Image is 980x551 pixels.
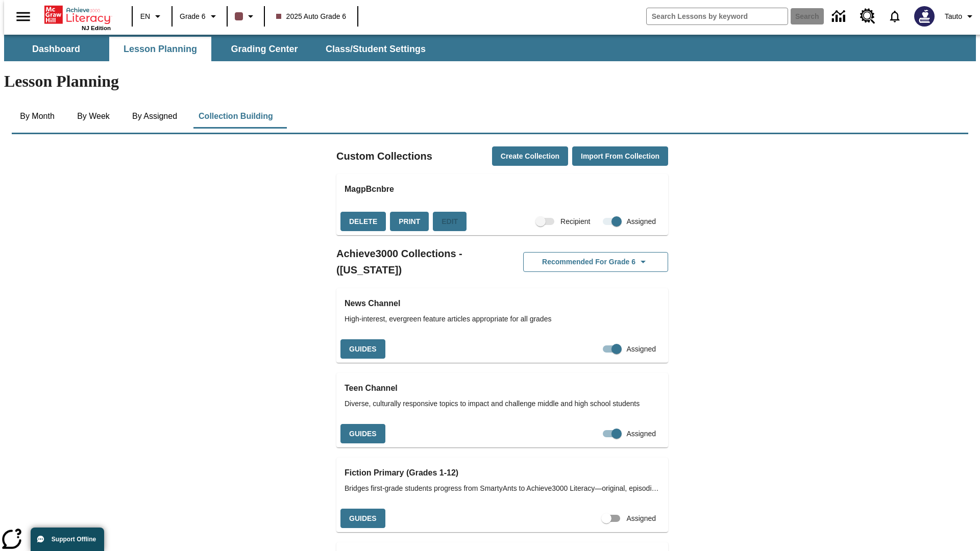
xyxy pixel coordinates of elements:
[340,424,385,444] button: Guides
[345,398,660,409] span: Diverse, culturally responsive topics to impact and challenge middle and high school students
[523,252,668,272] button: Recommended for Grade 6
[68,104,119,129] button: By Week
[941,7,980,26] button: Profile/Settings
[213,37,315,61] button: Grading Center
[572,146,668,166] button: Import from Collection
[854,3,881,30] a: Resource Center, Will open in new tab
[340,509,385,529] button: Guides
[345,314,660,324] span: High-interest, evergreen feature articles appropriate for all grades
[44,5,111,25] a: Home
[44,4,111,31] div: Home
[826,3,854,31] a: Data Center
[345,182,660,196] h3: MagpBcnbre
[945,11,962,22] span: Tauto
[52,536,96,543] span: Support Offline
[124,104,185,129] button: By Assigned
[4,37,435,61] div: SubNavbar
[12,104,63,129] button: By Month
[336,148,432,164] h2: Custom Collections
[190,104,281,129] button: Collection Building
[914,6,935,27] img: Avatar
[345,483,660,494] span: Bridges first-grade students progress from SmartyAnts to Achieve3000 Literacy—original, episodic ...
[626,429,656,439] span: Assigned
[109,37,211,61] button: Lesson Planning
[180,11,206,22] span: Grade 6
[881,3,908,30] a: Notifications
[492,146,568,166] button: Create Collection
[626,513,656,524] span: Assigned
[140,11,150,22] span: EN
[31,528,104,551] button: Support Offline
[560,216,590,227] span: Recipient
[647,8,788,24] input: search field
[345,381,660,395] h3: Teen Channel
[626,344,656,355] span: Assigned
[626,216,656,227] span: Assigned
[390,212,429,232] button: Print, will open in a new window
[433,212,467,232] div: Because this collection has already started, you cannot change the collection. You can adjust ind...
[345,296,660,311] h3: News Channel
[4,72,976,91] h1: Lesson Planning
[908,3,941,30] button: Select a new avatar
[276,11,347,22] span: 2025 Auto Grade 6
[176,7,224,26] button: Grade: Grade 6, Select a grade
[231,7,261,26] button: Class color is dark brown. Change class color
[4,35,976,61] div: SubNavbar
[317,37,434,61] button: Class/Student Settings
[340,212,386,232] button: Delete
[8,2,38,32] button: Open side menu
[340,339,385,359] button: Guides
[136,7,168,26] button: Language: EN, Select a language
[82,25,111,31] span: NJ Edition
[345,466,660,480] h3: Fiction Primary (Grades 1-12)
[336,245,502,278] h2: Achieve3000 Collections - ([US_STATE])
[5,37,107,61] button: Dashboard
